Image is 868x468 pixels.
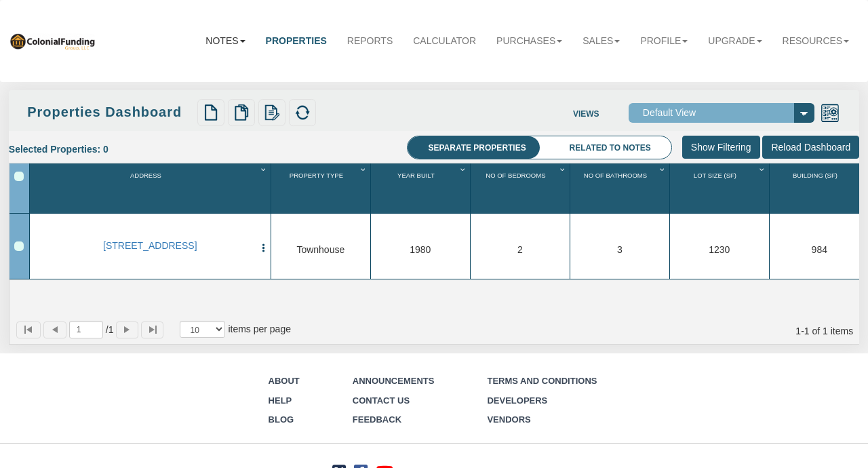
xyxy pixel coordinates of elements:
[657,163,669,175] div: Column Menu
[408,136,546,159] li: Separate properties
[584,172,647,179] span: No Of Bathrooms
[549,136,671,159] li: Related to notes
[487,414,530,425] a: Vendors
[27,102,194,122] div: Properties Dashboard
[16,321,41,338] button: Page to first
[487,395,547,406] a: Developers
[32,168,271,208] div: Address Sort None
[353,376,435,386] a: Announcements
[486,172,545,179] span: No Of Bedrooms
[473,168,570,208] div: Sort None
[801,326,804,336] abbr: through
[772,26,860,56] a: Resources
[573,103,629,120] label: Views
[373,168,470,208] div: Year Built Sort None
[757,163,768,175] div: Column Menu
[256,26,337,56] a: Properties
[793,172,837,179] span: Building (Sf)
[353,395,410,406] a: Contact Us
[106,324,108,335] abbr: of
[403,26,486,56] a: Calculator
[269,414,294,425] a: Blog
[106,323,114,336] span: 1
[397,172,435,179] span: Year Built
[672,168,769,208] div: Sort None
[486,26,572,56] a: Purchases
[294,104,311,121] img: refresh.png
[358,163,370,175] div: Column Menu
[258,163,270,175] div: Column Menu
[195,26,255,56] a: Notes
[795,326,853,336] span: 1 1 of 1 items
[9,136,119,163] div: Selected Properties: 0
[672,168,769,208] div: Lot Size (Sf) Sort None
[682,136,760,159] input: Show Filtering
[233,104,250,121] img: copy.png
[572,168,669,208] div: Sort None
[116,321,138,338] button: Page forward
[458,163,469,175] div: Column Menu
[258,243,269,253] img: cell-menu.png
[557,163,569,175] div: Column Menu
[264,104,280,121] img: edit.png
[812,244,827,255] span: 984
[45,240,255,252] a: 0001 B Lafayette Ave, Baltimore, MD, 21202
[762,136,859,159] input: Reload Dashboard
[353,414,401,425] a: Feedback
[141,321,163,338] button: Page to last
[296,244,344,255] span: Townhouse
[617,244,623,255] span: 3
[14,241,24,251] div: Row 1, Row Selection Checkbox
[698,26,772,56] a: Upgrade
[130,172,161,179] span: Address
[572,168,669,208] div: No Of Bathrooms Sort None
[821,103,840,123] img: views.png
[487,376,597,386] a: Terms and Conditions
[572,26,630,56] a: Sales
[14,172,24,181] div: Select All
[630,26,698,56] a: Profile
[290,172,343,179] span: Property Type
[69,321,103,338] input: Selected page
[269,376,300,386] a: About
[694,172,736,179] span: Lot Size (Sf)
[373,168,470,208] div: Sort None
[337,26,403,56] a: Reports
[9,32,96,50] img: 569736
[258,240,269,254] button: Press to open the property menu
[32,168,271,208] div: Sort None
[269,395,292,406] a: Help
[473,168,570,208] div: No Of Bedrooms Sort None
[273,168,370,208] div: Property Type Sort None
[517,244,523,255] span: 2
[228,324,291,334] span: items per page
[203,104,219,121] img: new.png
[43,321,66,338] button: Page back
[709,244,730,255] span: 1230
[410,244,431,255] span: 1980
[273,168,370,208] div: Sort None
